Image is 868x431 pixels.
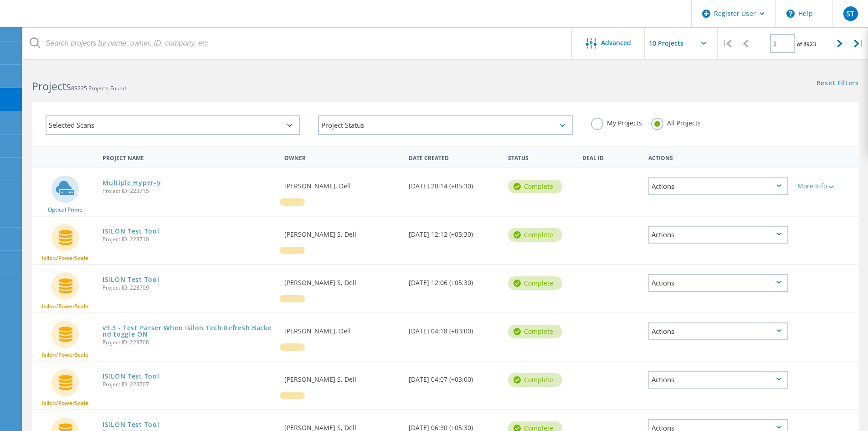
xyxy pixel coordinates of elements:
div: [PERSON_NAME], Dell [280,168,404,198]
a: Reset Filters [817,80,859,88]
div: [PERSON_NAME] S, Dell [280,217,404,247]
div: Selected Scans [46,115,300,135]
div: Date Created [404,149,503,166]
div: [DATE] 20:14 (+05:30) [404,168,503,198]
span: ST [846,10,854,17]
div: Actions [648,371,788,389]
span: Optical Prime [48,207,82,213]
span: Isilon/PowerScale [42,352,88,358]
a: Live Optics Dashboard [9,19,107,26]
div: Status [503,149,578,166]
label: My Projects [591,118,642,126]
div: Complete [508,276,562,290]
div: Project Name [98,149,280,166]
div: Actions [648,226,788,244]
a: ISILON Test Tool [103,421,159,428]
div: [PERSON_NAME], Dell [280,313,404,343]
div: Complete [508,180,562,193]
div: Owner [280,149,404,166]
div: Actions [648,322,788,340]
span: Project ID: 223708 [103,340,275,345]
span: Project ID: 223707 [103,382,275,387]
div: [PERSON_NAME] S, Dell [280,362,404,392]
div: Complete [508,325,562,338]
div: | [718,27,736,60]
div: [PERSON_NAME] S, Dell [280,265,404,295]
a: ISILON Test Tool [103,373,159,379]
a: v9.3 - Test Parser When Isilon Tech Refresh Backend toggle ON [103,325,275,338]
div: [DATE] 12:12 (+05:30) [404,217,503,247]
div: Complete [508,373,562,387]
div: [DATE] 04:07 (+03:00) [404,362,503,392]
span: Isilon/PowerScale [42,400,88,406]
div: Actions [644,149,793,166]
span: of 8923 [797,40,816,48]
span: Project ID: 223710 [103,237,275,242]
b: Projects [32,79,71,93]
div: [DATE] 04:18 (+03:00) [404,313,503,343]
span: Isilon/PowerScale [42,304,88,309]
svg: \n [786,10,795,18]
a: Multiple Hyper-V [103,180,161,186]
span: Advanced [601,40,631,46]
div: More Info [797,183,854,189]
span: Project ID: 223715 [103,188,275,194]
div: Deal Id [578,149,644,166]
span: Project ID: 223709 [103,285,275,291]
div: Complete [508,228,562,242]
span: Isilon/PowerScale [42,255,88,261]
a: ISILON Test Tool [103,228,159,234]
div: Actions [648,274,788,292]
div: | [849,27,868,60]
div: Project Status [318,115,572,135]
div: Actions [648,177,788,195]
input: Search projects by name, owner, ID, company, etc [23,27,572,59]
div: [DATE] 12:06 (+05:30) [404,265,503,295]
span: 89225 Projects Found [71,84,126,92]
label: All Projects [651,118,701,126]
a: ISILON Test Tool [103,276,159,283]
